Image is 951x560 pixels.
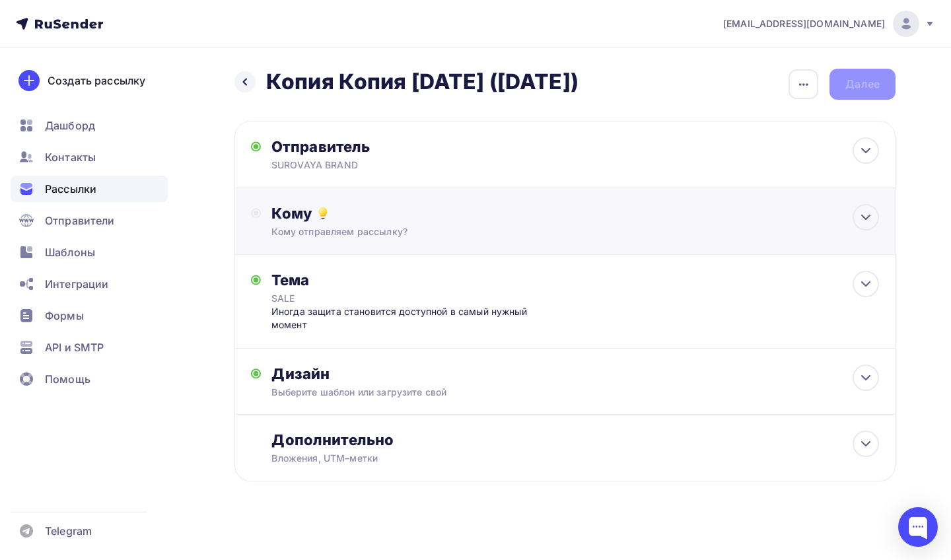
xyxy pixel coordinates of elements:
[45,276,108,292] span: Интеграции
[45,149,96,165] span: Контакты
[45,244,95,260] span: Шаблоны
[271,292,507,305] div: SALE
[45,181,96,197] span: Рассылки
[266,69,579,95] h2: Копия Копия [DATE] ([DATE])
[11,176,168,202] a: Рассылки
[45,371,90,387] span: Помощь
[271,365,879,383] div: Дизайн
[271,204,879,223] div: Кому
[11,207,168,234] a: Отправители
[271,305,532,332] div: Иногда защита становится доступной в самый нужный момент
[271,225,818,238] div: Кому отправляем рассылку?
[45,118,95,133] span: Дашборд
[45,523,92,539] span: Telegram
[271,452,818,465] div: Вложения, UTM–метки
[271,431,879,449] div: Дополнительно
[271,137,557,156] div: Отправитель
[48,73,145,88] div: Создать рассылку
[45,213,115,228] span: Отправители
[11,239,168,265] a: Шаблоны
[723,17,885,30] span: [EMAIL_ADDRESS][DOMAIN_NAME]
[45,308,84,324] span: Формы
[271,158,529,172] div: SUROVAYA BRAND
[45,339,104,355] span: API и SMTP
[723,11,935,37] a: [EMAIL_ADDRESS][DOMAIN_NAME]
[271,271,532,289] div: Тема
[11,112,168,139] a: Дашборд
[11,302,168,329] a: Формы
[11,144,168,170] a: Контакты
[271,386,818,399] div: Выберите шаблон или загрузите свой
